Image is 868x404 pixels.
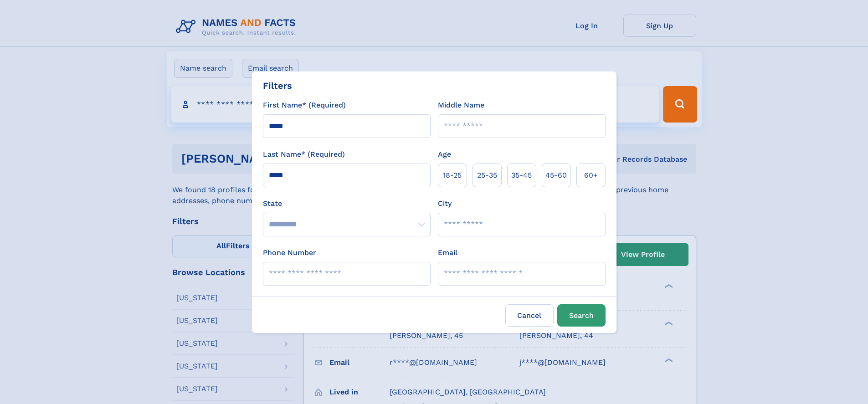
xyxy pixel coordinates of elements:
div: Filters [263,79,292,92]
button: Search [557,304,606,327]
span: 25‑35 [477,170,497,181]
span: 60+ [584,170,598,181]
span: 18‑25 [443,170,462,181]
label: Last Name* (Required) [263,149,345,160]
span: 45‑60 [545,170,567,181]
span: 35‑45 [511,170,532,181]
label: City [438,198,452,209]
label: First Name* (Required) [263,100,346,111]
label: Middle Name [438,100,484,111]
label: Email [438,247,457,258]
label: State [263,198,431,209]
label: Age [438,149,451,160]
label: Cancel [505,304,554,327]
label: Phone Number [263,247,316,258]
